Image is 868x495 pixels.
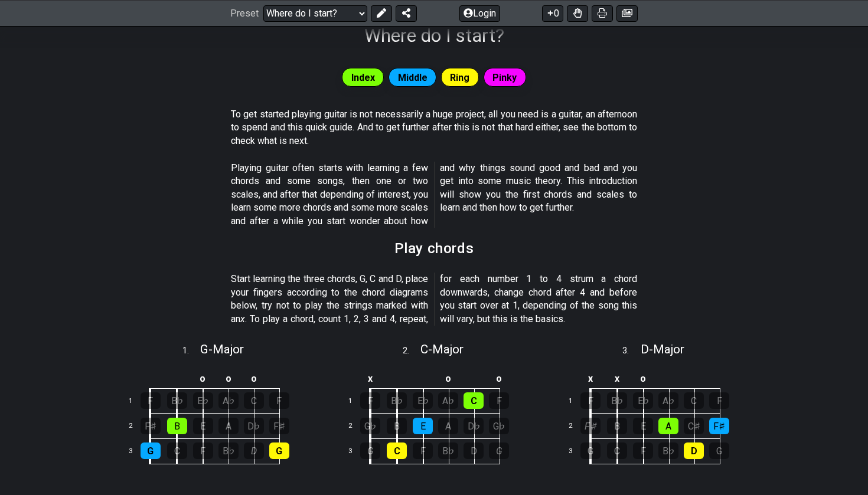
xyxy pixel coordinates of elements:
[193,392,213,409] div: E♭
[633,392,653,409] div: E♭
[607,418,627,434] div: B
[269,392,289,409] div: F
[244,442,264,459] div: D
[413,442,433,459] div: F
[122,388,150,414] td: 1
[371,5,392,21] button: Edit Preset
[580,392,601,409] div: F
[709,418,729,434] div: F♯
[122,414,150,439] td: 2
[580,442,601,459] div: G
[604,369,631,389] td: x
[489,442,509,459] div: G
[658,442,678,459] div: B♭
[360,418,380,434] div: G♭
[216,369,241,389] td: o
[562,414,590,439] td: 2
[231,162,637,228] p: Playing guitar often starts with learning a few chords and some songs, then one or two scales, an...
[244,418,264,434] div: D♭
[193,442,213,459] div: F
[616,5,638,21] button: Create image
[351,69,375,86] span: Index
[438,418,458,434] div: A
[658,418,678,434] div: A
[141,442,161,459] div: G
[684,418,704,434] div: C♯
[438,442,458,459] div: B♭
[398,69,428,86] span: Middle
[357,369,384,389] td: x
[577,369,604,389] td: x
[542,5,563,21] button: 0
[167,442,187,459] div: C
[200,342,244,356] span: G - Major
[562,438,590,464] td: 3
[562,388,590,414] td: 1
[193,418,213,434] div: E
[190,369,216,389] td: o
[684,442,704,459] div: D
[218,442,239,459] div: B♭
[464,392,484,409] div: C
[420,342,464,356] span: C - Major
[269,442,289,459] div: G
[567,5,588,21] button: Toggle Dexterity for all fretkits
[240,313,245,324] em: x
[141,418,161,434] div: F♯
[342,388,370,414] td: 1
[413,418,433,434] div: E
[709,442,729,459] div: G
[459,5,500,21] button: Login
[658,392,678,409] div: A♭
[709,392,729,409] div: F
[684,392,704,409] div: C
[387,442,407,459] div: C
[342,414,370,439] td: 2
[464,418,484,434] div: D♭
[622,345,640,358] span: 3 .
[182,345,200,358] span: 1 .
[360,442,380,459] div: G
[230,8,259,19] span: Preset
[141,392,161,409] div: F
[244,392,264,409] div: C
[387,392,407,409] div: B♭
[241,369,266,389] td: o
[342,438,370,464] td: 3
[360,392,380,409] div: F
[269,418,289,434] div: F♯
[413,392,433,409] div: E♭
[231,273,637,326] p: Start learning the three chords, G, C and D, place your fingers according to the chord diagrams b...
[580,418,601,434] div: F♯
[630,369,656,389] td: o
[487,369,512,389] td: o
[492,69,517,86] span: Pinky
[403,345,420,358] span: 2 .
[364,24,504,47] h1: Where do I start?
[633,442,653,459] div: F
[450,69,469,86] span: Ring
[436,369,461,389] td: o
[464,442,484,459] div: D
[607,442,627,459] div: C
[641,342,684,356] span: D - Major
[633,418,653,434] div: E
[394,242,474,255] h2: Play chords
[489,392,509,409] div: F
[167,418,187,434] div: B
[263,5,367,21] select: Preset
[592,5,613,21] button: Print
[387,418,407,434] div: B
[122,438,150,464] td: 3
[489,418,509,434] div: G♭
[167,392,187,409] div: B♭
[438,392,458,409] div: A♭
[396,5,417,21] button: Share Preset
[231,108,637,147] p: To get started playing guitar is not necessarily a huge project, all you need is a guitar, an aft...
[218,418,239,434] div: A
[607,392,627,409] div: B♭
[218,392,239,409] div: A♭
